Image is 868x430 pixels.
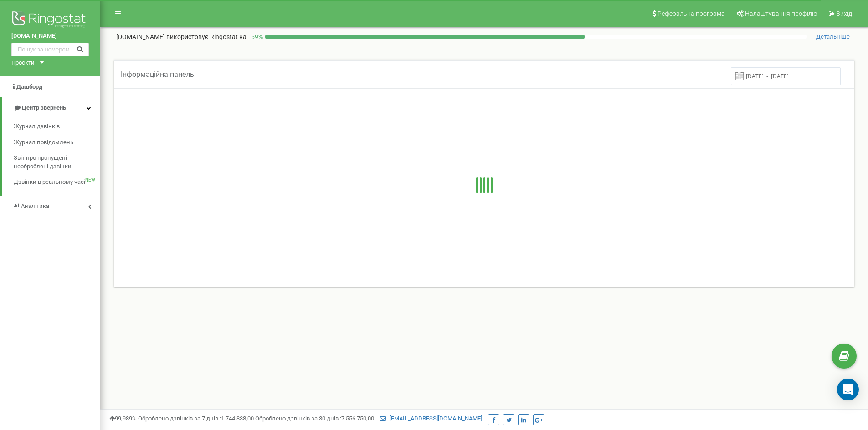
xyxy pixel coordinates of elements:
a: Журнал повідомлень [14,134,100,150]
span: 99,989% [109,415,137,422]
u: 7 556 750,00 [341,415,374,422]
span: Журнал дзвінків [14,122,60,131]
span: Аналiтика [21,202,49,209]
span: Звіт про пропущені необроблені дзвінки [14,154,96,171]
div: Проєкти [11,59,35,67]
span: Центр звернень [22,104,66,111]
div: Open Intercom Messenger [837,379,859,400]
u: 1 744 838,00 [221,415,254,422]
input: Пошук за номером [11,43,89,56]
img: Ringostat logo [11,9,89,32]
span: Вихід [836,10,852,17]
a: Журнал дзвінків [14,119,100,135]
span: Журнал повідомлень [14,138,73,147]
span: використовує Ringostat на [166,33,247,40]
a: Дзвінки в реальному часіNEW [14,174,100,190]
p: 59 % [247,32,265,41]
span: Реферальна програма [657,10,725,17]
span: Дашборд [16,83,42,90]
span: Оброблено дзвінків за 7 днів : [138,415,254,422]
a: Звіт про пропущені необроблені дзвінки [14,150,100,174]
span: Оброблено дзвінків за 30 днів : [255,415,374,422]
span: Налаштування профілю [745,10,817,17]
a: [EMAIL_ADDRESS][DOMAIN_NAME] [380,415,482,422]
span: Інформаційна панель [121,70,194,79]
p: [DOMAIN_NAME] [116,32,247,41]
span: Детальніше [816,33,850,40]
a: Центр звернень [2,97,100,119]
a: [DOMAIN_NAME] [11,32,89,40]
span: Дзвінки в реальному часі [14,178,85,187]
